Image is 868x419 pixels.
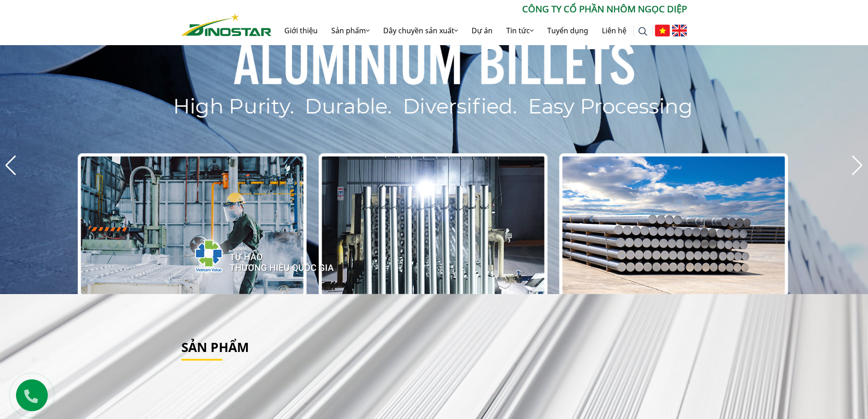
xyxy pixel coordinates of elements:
[324,16,376,45] a: Sản phẩm
[851,155,863,176] div: Next slide
[376,16,465,45] a: Dây chuyền sản xuất
[168,223,335,285] img: thqg
[595,16,633,45] a: Liên hệ
[181,13,272,36] img: Nhôm Dinostar
[638,27,647,36] img: search
[672,25,687,36] img: English
[277,16,324,45] a: Giới thiệu
[181,338,249,356] a: Sản phẩm
[5,155,17,176] div: Previous slide
[465,16,499,45] a: Dự án
[181,11,272,36] a: Nhôm Dinostar
[655,25,670,36] img: Tiếng Việt
[499,16,540,45] a: Tin tức
[540,16,595,45] a: Tuyển dụng
[272,2,687,16] p: CÔNG TY CỔ PHẦN NHÔM NGỌC DIỆP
